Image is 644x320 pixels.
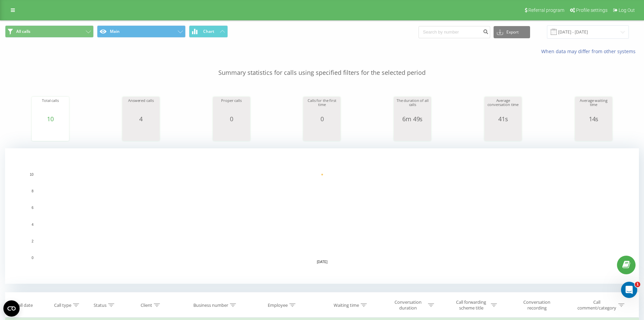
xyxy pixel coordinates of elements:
div: 0 [305,115,339,122]
iframe: Intercom live chat [621,282,637,298]
svg: A chart. [215,122,248,143]
span: Profile settings [576,7,607,13]
text: 10 [30,173,34,176]
div: Calls for the first time [305,99,339,115]
svg: A chart. [486,122,520,143]
div: Conversation duration [390,299,426,311]
div: 10 [33,115,67,122]
svg: A chart. [305,122,339,143]
text: 4 [31,223,33,227]
p: Summary statistics for calls using specified filters for the selected period [5,55,639,77]
div: Answered calls [124,99,158,115]
span: Chart [203,29,214,34]
button: Chart [189,25,228,38]
div: Average conversation time [486,99,520,115]
button: Main [97,25,186,38]
text: 0 [31,256,33,260]
div: 6m 49s [396,115,429,122]
svg: A chart. [5,148,639,284]
span: All calls [16,29,30,34]
button: Export [494,26,530,38]
div: 41s [486,115,520,122]
div: Call comment/category [577,299,617,311]
div: Status [94,302,106,308]
div: The duration of all calls [396,99,429,115]
span: Referral program [528,7,564,13]
div: Total calls [33,99,67,115]
text: 6 [31,206,33,210]
div: Employee [268,302,288,308]
div: Average waiting time [577,99,611,115]
text: 2 [31,239,33,243]
div: Client [141,302,152,308]
div: Business number [193,302,228,308]
div: Waiting time [334,302,359,308]
div: 14s [577,115,611,122]
div: 4 [124,115,158,122]
svg: A chart. [124,122,158,143]
button: Open CMP widget [3,300,20,317]
div: Call forwarding scheme title [453,299,489,311]
button: All calls [5,25,94,38]
text: 8 [31,189,33,193]
span: 1 [635,282,640,287]
svg: A chart. [577,122,611,143]
svg: A chart. [33,122,67,143]
div: Conversation recording [515,299,559,311]
div: Call type [54,302,71,308]
text: [DATE] [317,260,328,264]
div: Call date [16,302,33,308]
svg: A chart. [396,122,429,143]
span: Log Out [619,7,635,13]
input: Search by number [419,26,490,38]
div: 0 [215,115,248,122]
a: When data may differ from other systems [541,48,639,55]
div: Proper calls [215,99,248,115]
